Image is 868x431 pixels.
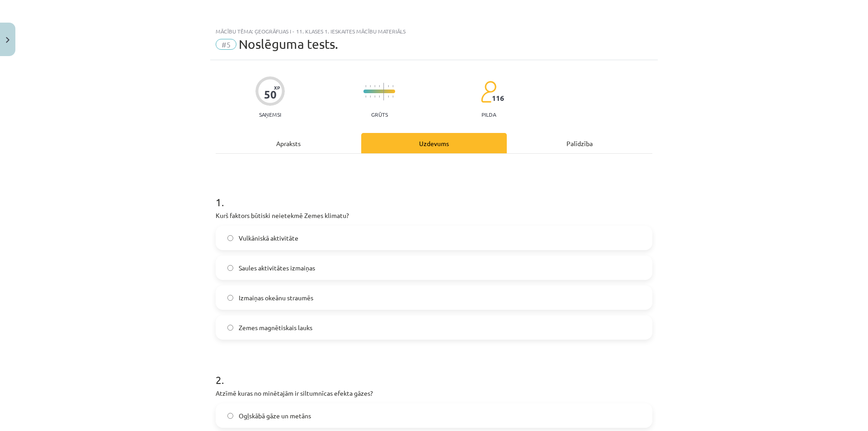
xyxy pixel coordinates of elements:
span: #5 [216,39,236,50]
p: pilda [481,111,496,118]
span: XP [274,85,280,90]
p: Kurš faktors būtiski neietekmē Zemes klimatu? [216,211,652,220]
img: icon-short-line-57e1e144782c952c97e751825c79c345078a6d821885a25fce030b3d8c18986b.svg [388,85,389,87]
img: icon-short-line-57e1e144782c952c97e751825c79c345078a6d821885a25fce030b3d8c18986b.svg [379,95,380,98]
div: 50 [264,88,277,101]
span: Vulkāniskā aktivitāte [239,233,298,243]
span: 116 [492,94,504,102]
img: icon-short-line-57e1e144782c952c97e751825c79c345078a6d821885a25fce030b3d8c18986b.svg [388,95,389,98]
p: Atzīmē kuras no minētajām ir siltumnīcas efekta gāzes? [216,388,652,398]
p: Grūts [371,111,388,118]
span: Ogļskābā gāze un metāns [239,411,311,421]
h1: 1 . [216,180,652,208]
img: icon-short-line-57e1e144782c952c97e751825c79c345078a6d821885a25fce030b3d8c18986b.svg [374,95,375,98]
h1: 2 . [216,358,652,386]
span: Zemes magnētiskais lauks [239,323,312,332]
input: Izmaiņas okeānu straumēs [227,295,233,301]
div: Apraksts [216,133,361,153]
span: Izmaiņas okeānu straumēs [239,293,313,303]
input: Saules aktivitātes izmaiņas [227,265,233,271]
img: students-c634bb4e5e11cddfef0936a35e636f08e4e9abd3cc4e673bd6f9a4125e45ecb1.svg [481,81,496,103]
img: icon-short-line-57e1e144782c952c97e751825c79c345078a6d821885a25fce030b3d8c18986b.svg [392,95,393,98]
img: icon-short-line-57e1e144782c952c97e751825c79c345078a6d821885a25fce030b3d8c18986b.svg [370,85,371,87]
img: icon-short-line-57e1e144782c952c97e751825c79c345078a6d821885a25fce030b3d8c18986b.svg [365,85,366,87]
img: icon-close-lesson-0947bae3869378f0d4975bcd49f059093ad1ed9edebbc8119c70593378902aed.svg [6,37,9,43]
p: Saņemsi [255,111,285,118]
input: Vulkāniskā aktivitāte [227,235,233,241]
img: icon-short-line-57e1e144782c952c97e751825c79c345078a6d821885a25fce030b3d8c18986b.svg [392,85,393,87]
div: Palīdzība [507,133,652,153]
span: Noslēguma tests. [239,37,338,52]
input: Ogļskābā gāze un metāns [227,413,233,419]
div: Uzdevums [361,133,507,153]
img: icon-short-line-57e1e144782c952c97e751825c79c345078a6d821885a25fce030b3d8c18986b.svg [365,95,366,98]
span: Saules aktivitātes izmaiņas [239,263,315,273]
div: Mācību tēma: Ģeogrāfijas i - 11. klases 1. ieskaites mācību materiāls [216,28,652,34]
img: icon-long-line-d9ea69661e0d244f92f715978eff75569469978d946b2353a9bb055b3ed8787d.svg [383,83,384,100]
img: icon-short-line-57e1e144782c952c97e751825c79c345078a6d821885a25fce030b3d8c18986b.svg [370,95,371,98]
img: icon-short-line-57e1e144782c952c97e751825c79c345078a6d821885a25fce030b3d8c18986b.svg [374,85,375,87]
input: Zemes magnētiskais lauks [227,325,233,331]
img: icon-short-line-57e1e144782c952c97e751825c79c345078a6d821885a25fce030b3d8c18986b.svg [379,85,380,87]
